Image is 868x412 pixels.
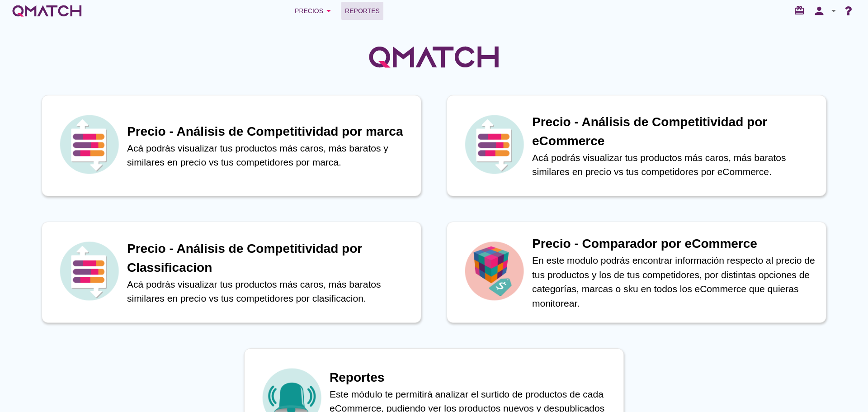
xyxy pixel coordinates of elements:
[345,5,380,16] span: Reportes
[434,95,839,196] a: iconPrecio - Análisis de Competitividad por eCommerceAcá podrás visualizar tus productos más caro...
[288,2,341,20] button: Precios
[462,239,526,303] img: icon
[794,5,808,16] i: redeem
[330,368,614,387] h1: Reportes
[323,5,334,16] i: arrow_drop_down
[462,113,526,176] img: icon
[127,122,412,141] h1: Precio - Análisis de Competitividad por marca
[366,34,502,80] img: QMatchLogo
[828,5,839,16] i: arrow_drop_down
[127,141,412,170] p: Acá podrás visualizar tus productos más caros, más baratos y similares en precio vs tus competido...
[29,222,434,323] a: iconPrecio - Análisis de Competitividad por ClassificacionAcá podrás visualizar tus productos más...
[11,2,83,20] a: white-qmatch-logo
[434,222,839,323] a: iconPrecio - Comparador por eCommerceEn este modulo podrás encontrar información respecto al prec...
[57,239,121,303] img: icon
[57,113,121,176] img: icon
[127,277,412,306] p: Acá podrás visualizar tus productos más caros, más baratos similares en precio vs tus competidore...
[295,5,334,16] div: Precios
[127,239,412,277] h1: Precio - Análisis de Competitividad por Classificacion
[532,113,817,151] h1: Precio - Análisis de Competitividad por eCommerce
[341,2,383,20] a: Reportes
[29,95,434,196] a: iconPrecio - Análisis de Competitividad por marcaAcá podrás visualizar tus productos más caros, m...
[532,151,817,179] p: Acá podrás visualizar tus productos más caros, más baratos similares en precio vs tus competidore...
[532,234,817,253] h1: Precio - Comparador por eCommerce
[810,5,828,17] i: person
[532,253,817,310] p: En este modulo podrás encontrar información respecto al precio de tus productos y los de tus comp...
